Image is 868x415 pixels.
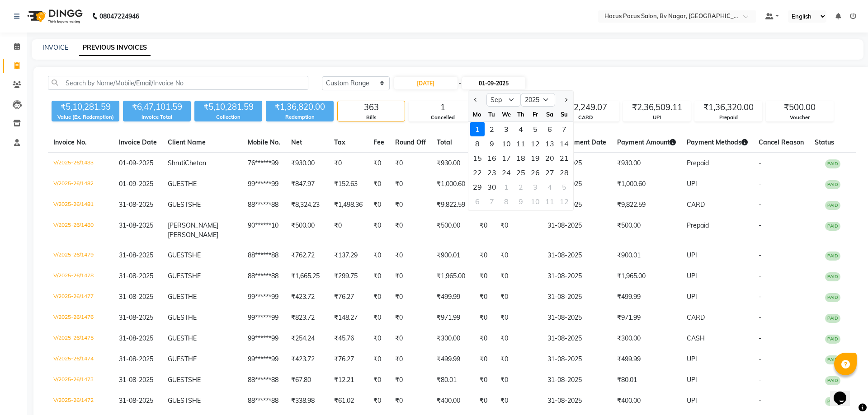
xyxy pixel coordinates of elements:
[329,266,368,287] td: ₹299.75
[687,293,697,301] span: UPI
[825,159,840,168] span: PAID
[474,349,495,370] td: ₹0
[542,151,557,165] div: 20
[695,101,762,114] div: ₹1,36,320.00
[557,136,571,151] div: Sunday, September 14, 2025
[48,328,113,349] td: V/2025-26/1475
[612,349,681,370] td: ₹499.99
[431,245,474,266] td: ₹900.01
[612,215,681,245] td: ₹500.00
[612,266,681,287] td: ₹1,965.00
[528,122,542,136] div: Friday, September 5, 2025
[390,215,431,245] td: ₹0
[542,122,557,136] div: 6
[368,215,390,245] td: ₹0
[119,251,153,259] span: 31-08-2025
[552,114,619,121] div: CARD
[499,136,514,151] div: 10
[474,370,495,391] td: ₹0
[168,201,188,209] span: GUEST
[514,107,528,121] div: Th
[431,215,474,245] td: ₹500.00
[486,93,521,107] select: Select month
[825,201,840,210] span: PAID
[825,222,840,231] span: PAID
[334,138,345,146] span: Tax
[514,151,528,165] div: 18
[514,136,528,151] div: 11
[485,180,499,194] div: 30
[612,328,681,349] td: ₹300.00
[759,334,761,342] span: -
[499,151,514,165] div: Wednesday, September 17, 2025
[687,221,709,229] span: Prepaid
[542,107,557,121] div: Sa
[119,201,153,209] span: 31-08-2025
[561,93,569,107] button: Next month
[542,153,612,174] td: 01-09-2025
[485,165,499,180] div: Tuesday, September 23, 2025
[42,43,68,51] a: INVOICE
[474,308,495,328] td: ₹0
[557,122,571,136] div: 7
[557,151,571,165] div: 21
[825,180,840,189] span: PAID
[470,107,485,121] div: Mo
[394,77,458,89] input: Start Date
[286,328,329,349] td: ₹254.24
[431,349,474,370] td: ₹499.99
[542,349,612,370] td: 31-08-2025
[542,194,557,209] div: Saturday, October 11, 2025
[472,93,480,107] button: Previous month
[390,349,431,370] td: ₹0
[48,308,113,328] td: V/2025-26/1476
[188,313,197,322] span: HE
[48,287,113,308] td: V/2025-26/1477
[499,180,514,194] div: 1
[329,349,368,370] td: ₹76.27
[79,40,151,56] a: PREVIOUS INVOICES
[368,370,390,391] td: ₹0
[623,101,690,114] div: ₹2,36,509.11
[485,107,499,121] div: Tu
[286,349,329,370] td: ₹423.72
[390,308,431,328] td: ₹0
[470,194,485,209] div: Monday, October 6, 2025
[368,195,390,215] td: ₹0
[557,194,571,209] div: 12
[514,122,528,136] div: 4
[528,136,542,151] div: 12
[499,122,514,136] div: 3
[759,221,761,229] span: -
[52,101,119,113] div: ₹5,10,281.59
[390,266,431,287] td: ₹0
[368,153,390,174] td: ₹0
[612,153,681,174] td: ₹930.00
[528,151,542,165] div: 19
[474,287,495,308] td: ₹0
[373,138,384,146] span: Fee
[470,122,485,136] div: 1
[617,138,676,146] span: Payment Amount
[286,195,329,215] td: ₹8,324.23
[48,266,113,287] td: V/2025-26/1478
[485,151,499,165] div: 16
[329,153,368,174] td: ₹0
[514,165,528,180] div: 25
[470,151,485,165] div: 15
[623,114,690,121] div: UPI
[470,151,485,165] div: Monday, September 15, 2025
[368,245,390,266] td: ₹0
[119,221,153,229] span: 31-08-2025
[485,136,499,151] div: Tuesday, September 9, 2025
[499,194,514,209] div: 8
[329,195,368,215] td: ₹1,498.36
[431,153,474,174] td: ₹930.00
[368,266,390,287] td: ₹0
[499,151,514,165] div: 17
[499,180,514,194] div: Wednesday, October 1, 2025
[119,272,153,280] span: 31-08-2025
[368,308,390,328] td: ₹0
[168,272,188,280] span: GUEST
[759,251,761,259] span: -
